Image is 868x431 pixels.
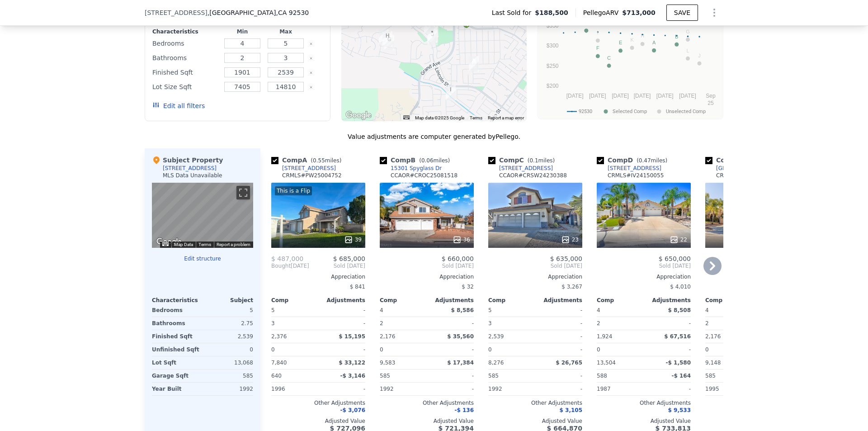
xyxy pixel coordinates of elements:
[380,333,395,340] span: 2,176
[547,83,559,89] text: $200
[597,360,616,366] span: 13,504
[705,360,721,366] span: 9,148
[421,157,434,164] span: 0.06
[488,383,533,395] div: 1992
[380,417,474,425] div: Adjusted Value
[537,369,582,382] div: -
[451,307,474,313] span: $ 8,586
[446,85,456,100] div: 15116 Teakwood St
[488,165,553,172] a: [STREET_ADDRESS]
[429,317,474,330] div: -
[320,383,365,395] div: -
[705,156,778,165] div: Comp E
[597,307,600,313] span: 4
[198,242,211,247] a: Terms (opens in new tab)
[424,19,434,34] div: 15316 Regatta Way
[276,9,309,16] span: , CA 92530
[162,242,169,246] button: Keyboard shortcuts
[644,297,691,304] div: Adjustments
[561,284,582,290] span: $ 3,267
[415,115,464,120] span: Map data ©2025 Google
[447,360,474,366] span: $ 17,384
[656,93,674,99] text: [DATE]
[666,5,698,21] button: SAVE
[708,100,714,106] text: 25
[630,37,634,43] text: K
[442,255,474,262] span: $ 660,000
[204,304,253,317] div: 5
[152,156,223,165] div: Subject Property
[529,157,538,164] span: 0.1
[380,297,427,304] div: Comp
[204,317,253,330] div: 2.75
[537,383,582,395] div: -
[668,407,691,413] span: $ 9,533
[561,235,579,244] div: 23
[597,273,691,280] div: Appreciation
[488,307,492,313] span: 5
[622,9,656,16] span: $713,000
[675,34,678,39] text: B
[403,115,410,119] button: Keyboard shortcuts
[320,317,365,330] div: -
[271,360,287,366] span: 7,840
[380,360,395,366] span: 9,583
[309,262,365,270] span: Sold [DATE]
[535,8,568,17] span: $188,500
[380,373,390,379] span: 585
[597,333,612,340] span: 1,924
[499,165,553,172] div: [STREET_ADDRESS]
[380,317,425,330] div: 2
[537,304,582,317] div: -
[543,4,717,117] svg: A chart.
[488,333,504,340] span: 2,539
[705,417,799,425] div: Adjusted Value
[716,165,773,172] div: [GEOGRAPHIC_DATA]
[380,273,474,280] div: Appreciation
[309,71,313,75] button: Clear
[613,109,647,114] text: Selected Comp
[698,53,701,58] text: J
[152,255,253,262] button: Edit structure
[597,383,642,395] div: 1987
[453,235,470,244] div: 36
[271,373,282,379] span: 640
[428,30,438,45] div: 29003 Edgewater Ct
[488,346,492,353] span: 0
[309,85,313,89] button: Clear
[145,132,723,141] div: Value adjustments are computer generated by Pellego .
[271,262,309,270] div: [DATE]
[619,40,622,45] text: E
[427,297,474,304] div: Adjustments
[380,156,453,165] div: Comp B
[705,273,799,280] div: Appreciation
[391,165,442,172] div: 15301 Spyglass Dr
[415,157,453,164] span: ( miles)
[537,317,582,330] div: -
[597,399,691,407] div: Other Adjustments
[384,35,394,50] div: 15497 Orion St
[204,369,253,382] div: 585
[429,22,439,37] div: 15301 Spyglass Dr
[646,343,691,356] div: -
[524,157,558,164] span: ( miles)
[547,63,559,69] text: $250
[339,360,365,366] span: $ 33,122
[488,373,499,379] span: 585
[462,284,474,290] span: $ 32
[427,27,437,43] div: 29004 Edgewater Ct
[597,297,644,304] div: Comp
[469,56,479,71] div: 15145 Versailles St
[380,262,474,270] span: Sold [DATE]
[705,4,723,22] button: Show Options
[152,81,219,93] div: Lot Size Sqft
[535,297,582,304] div: Adjustments
[236,186,250,199] button: Toggle fullscreen view
[597,262,691,270] span: Sold [DATE]
[275,186,312,195] div: This is a Flip
[380,346,383,353] span: 0
[271,273,365,280] div: Appreciation
[152,343,201,356] div: Unfinished Sqft
[488,262,582,270] span: Sold [DATE]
